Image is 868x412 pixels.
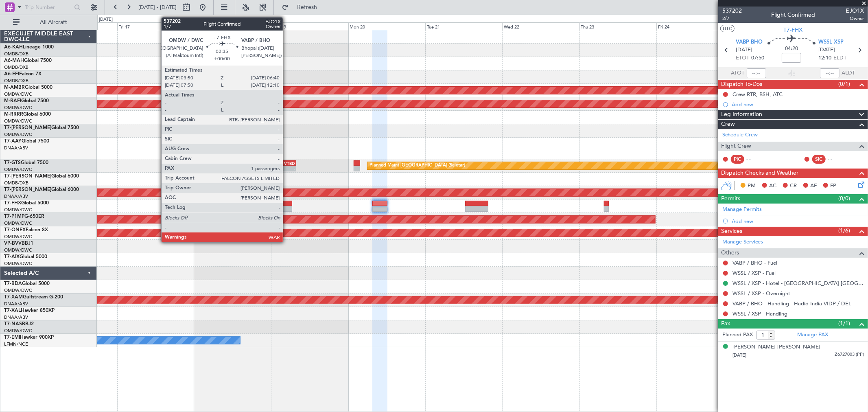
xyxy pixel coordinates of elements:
span: M-RRRR [4,112,23,117]
span: ATOT [731,69,745,77]
a: T7-EMIHawker 900XP [4,335,54,340]
span: 2/7 [722,15,742,22]
span: Leg Information [721,110,762,119]
a: WSSL / XSP - Fuel [732,270,776,276]
span: Pax [721,319,730,329]
span: 04:20 [785,45,798,53]
div: - - [746,156,765,163]
span: AF [810,182,817,190]
a: T7-ONEXFalcon 8X [4,228,48,232]
div: PIC [731,155,744,164]
div: Sun 19 [271,22,348,30]
span: Crew [721,120,735,129]
span: [DATE] [736,46,753,54]
a: OMDB/DXB [4,180,28,186]
a: OMDW/DWC [4,287,32,294]
div: [PERSON_NAME] [PERSON_NAME] [732,343,820,351]
span: T7-P1MP [4,214,24,219]
a: OMDW/DWC [4,328,32,334]
a: OMDW/DWC [4,131,32,138]
span: AC [769,182,776,190]
a: DNAA/ABV [4,314,28,320]
a: A6-EFIFalcon 7X [4,72,42,77]
span: VABP BHO [736,38,763,46]
a: T7-[PERSON_NAME]Global 6000 [4,187,79,192]
span: A6-MAH [4,58,24,63]
a: T7-GTSGlobal 7500 [4,160,48,165]
div: Planned Maint [GEOGRAPHIC_DATA] (Seletar) [370,160,465,172]
span: Services [721,227,742,236]
span: Refresh [290,4,324,10]
a: T7-[PERSON_NAME]Global 6000 [4,174,79,179]
span: (1/1) [839,319,851,328]
span: Others [721,248,739,258]
span: FP [830,182,836,190]
a: T7-NASBBJ2 [4,322,34,327]
span: T7-NAS [4,322,22,327]
div: Add new [732,218,864,225]
span: A6-EFI [4,72,19,77]
span: (0/1) [839,80,851,88]
div: SIC [812,155,826,164]
span: Owner [846,15,864,22]
span: VP-BVV [4,241,22,246]
a: DNAA/ABV [4,193,28,199]
a: A6-KAHLineage 1000 [4,45,54,50]
a: Schedule Crew [722,131,758,139]
span: 12:10 [818,54,831,62]
span: T7-EMI [4,335,20,340]
a: WSSL / XSP - Overnight [732,290,790,297]
a: LFMN/NCE [4,341,28,347]
div: - - [828,156,846,163]
span: T7-FHX [4,201,21,206]
span: Flight Crew [721,142,751,151]
span: T7-ONEX [4,228,26,232]
a: OMDB/DXB [4,64,28,70]
span: [DATE] - [DATE] [138,4,177,11]
span: WSSL XSP [818,38,844,46]
a: OMDW/DWC [4,207,32,213]
a: T7-XALHawker 850XP [4,308,55,313]
span: (0/0) [839,194,851,203]
a: OMDB/DXB [4,51,28,57]
div: Tue 21 [425,22,502,30]
div: Crew RTR, BSH, ATC [732,91,783,98]
span: PM [748,182,756,190]
div: - [278,166,295,171]
a: Manage Services [722,238,763,246]
a: OMDW/DWC [4,91,32,97]
span: All Aircraft [21,20,86,25]
span: T7-XAL [4,308,21,313]
div: EGSS [261,161,278,166]
span: T7-AAY [4,139,22,144]
div: Fri 24 [656,22,733,30]
a: T7-BDAGlobal 5000 [4,281,50,286]
input: --:-- [747,68,766,78]
span: 537202 [722,7,742,15]
a: A6-MAHGlobal 7500 [4,58,52,63]
a: OMDW/DWC [4,105,32,111]
div: Fri 17 [117,22,194,30]
span: ETOT [736,54,750,62]
a: OMDW/DWC [4,234,32,240]
div: Thu 23 [579,22,656,30]
div: Add new [732,101,864,108]
a: DNAA/ABV [4,301,28,307]
span: Dispatch To-Dos [721,80,762,89]
label: Planned PAX [722,331,753,339]
a: OMDW/DWC [4,247,32,253]
a: T7-XAMGulfstream G-200 [4,295,63,300]
span: T7-BDA [4,281,22,286]
span: T7-[PERSON_NAME] [4,125,51,130]
span: T7-[PERSON_NAME] [4,187,51,192]
a: T7-FHXGlobal 5000 [4,201,49,206]
a: OMDW/DWC [4,118,32,124]
span: CR [790,182,797,190]
a: OMDW/DWC [4,261,32,267]
span: ELDT [833,54,846,62]
a: OMDB/DXB [4,78,28,84]
a: Manage PAX [797,331,828,339]
a: M-RAFIGlobal 7500 [4,99,49,103]
span: [DATE] [732,352,746,358]
a: M-AMBRGlobal 5000 [4,85,52,90]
